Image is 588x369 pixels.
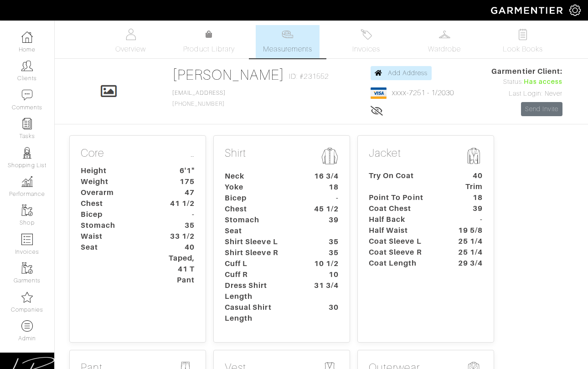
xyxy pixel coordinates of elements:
dt: 10 1/2 [303,258,346,269]
dt: Stomach [218,215,303,225]
img: garments-icon-b7da505a4dc4fd61783c78ac3ca0ef83fa9d6f193b1c9dc38574b1d14d53ca28.png [21,205,33,216]
img: reminder-icon-8004d30b9f0a5d33ae49ab947aed9ed385cf756f9e5892f1edd6e32f2345188e.png [21,118,33,129]
dt: Yoke [218,182,303,193]
dt: Neck [218,171,303,182]
p: Jacket [369,147,483,167]
dt: 25 1/4 [447,236,490,247]
img: comment-icon-a0a6a9ef722e966f86d9cbdc48e553b5cf19dbc54f86b18d962a5391bc8f6eb6.png [21,89,33,101]
span: Wardrobe [428,44,461,55]
dt: Weight [74,176,159,187]
dt: Coat Length [362,258,447,269]
dt: Coat Chest [362,203,447,214]
dt: Half Waist [362,225,447,236]
span: Invoices [352,44,380,55]
dt: - [303,193,346,204]
span: Add Address [388,69,428,77]
a: Overview [99,25,163,58]
img: orders-icon-0abe47150d42831381b5fb84f609e132dff9fe21cb692f30cb5eec754e2cba89.png [21,234,33,245]
dt: Coat Sleeve L [362,236,447,247]
dt: Cuff R [218,269,303,280]
dt: Seat [218,225,303,236]
a: Add Address [371,66,432,80]
img: clients-icon-6bae9207a08558b7cb47a8932f037763ab4055f8c8b6bfacd5dc20c3e0201464.png [21,60,33,72]
a: Invoices [334,25,398,58]
dt: 35 [159,220,201,231]
dt: 35 [303,236,346,247]
a: Look Books [491,25,555,58]
div: Status: [491,77,562,87]
span: Measurements [263,44,313,55]
img: custom-products-icon-6973edde1b6c6774590e2ad28d3d057f2f42decad08aa0e48061009ba2575b3a.png [21,320,33,332]
dt: 16 3/4 [303,171,346,182]
dt: Point To Point [362,192,447,203]
dt: 6'1" [159,165,201,176]
dt: 40 Taped, 41 T Pant [159,242,201,286]
a: [PERSON_NAME] [172,67,285,83]
img: todo-9ac3debb85659649dc8f770b8b6100bb5dab4b48dedcbae339e5042a72dfd3cc.svg [517,29,529,40]
dt: 18 [447,192,490,203]
dt: Shirt Sleeve L [218,236,303,247]
p: Core [81,147,195,162]
p: Shirt [225,147,339,167]
dt: 39 [303,215,346,225]
img: companies-icon-14a0f246c7e91f24465de634b560f0151b0cc5c9ce11af5fac52e6d7d6371812.png [21,292,33,303]
dt: Seat [74,242,159,286]
dt: Cuff L [218,258,303,269]
a: [EMAIL_ADDRESS] [172,90,226,96]
dt: Chest [74,198,159,209]
img: dashboard-icon-dbcd8f5a0b271acd01030246c82b418ddd0df26cd7fceb0bd07c9910d44c42f6.png [21,31,33,43]
span: [PHONE_NUMBER] [172,90,226,107]
img: orders-27d20c2124de7fd6de4e0e44c1d41de31381a507db9b33961299e4e07d508b8c.svg [361,29,372,40]
dt: 29 3/4 [447,258,490,269]
dt: 41 1/2 [159,198,201,209]
dt: Bicep [74,209,159,220]
dt: Overarm [74,187,159,198]
dt: 35 [303,247,346,258]
img: measurements-466bbee1fd09ba9460f595b01e5d73f9e2bff037440d3c8f018324cb6cdf7a4a.svg [282,29,293,40]
dt: 45 1/2 [303,204,346,215]
span: Look Books [503,44,543,55]
dt: 30 [303,302,346,324]
span: Garmentier Client: [491,66,562,77]
a: Measurements [256,25,320,58]
dt: Stomach [74,220,159,231]
dt: Half Back [362,214,447,225]
a: Product Library [177,29,241,55]
dt: 25 1/4 [447,247,490,258]
dt: 18 [303,182,346,193]
dt: 10 [303,269,346,280]
img: stylists-icon-eb353228a002819b7ec25b43dbf5f0378dd9e0616d9560372ff212230b889e62.png [21,147,33,159]
dt: Coat Sleeve R [362,247,447,258]
dt: 33 1/2 [159,231,201,242]
img: basicinfo-40fd8af6dae0f16599ec9e87c0ef1c0a1fdea2edbe929e3d69a839185d80c458.svg [125,29,136,40]
img: msmt-jacket-icon-80010867aa4725b62b9a09ffa5103b2b3040b5cb37876859cbf8e78a4e2258a7.png [464,147,483,165]
dt: Waist [74,231,159,242]
span: ID: #231552 [289,71,329,82]
dt: - [159,209,201,220]
dt: Dress Shirt Length [218,280,303,302]
dt: 31 3/4 [303,280,346,302]
dt: Bicep [218,193,303,204]
a: … [191,147,195,160]
img: wardrobe-487a4870c1b7c33e795ec22d11cfc2ed9d08956e64fb3008fe2437562e282088.svg [439,29,450,40]
dt: 175 [159,176,201,187]
span: Product Library [183,44,235,55]
dt: Try On Coat [362,170,447,192]
img: visa-934b35602734be37eb7d5d7e5dbcd2044c359bf20a24dc3361ca3fa54326a8a7.png [371,87,387,99]
a: Wardrobe [413,25,476,58]
img: garments-icon-b7da505a4dc4fd61783c78ac3ca0ef83fa9d6f193b1c9dc38574b1d14d53ca28.png [21,262,33,274]
dt: 39 [447,203,490,214]
dt: 47 [159,187,201,198]
img: graph-8b7af3c665d003b59727f371ae50e7771705bf0c487971e6e97d053d13c5068d.png [21,176,33,187]
dt: Casual Shirt Length [218,302,303,324]
dt: Height [74,165,159,176]
dt: Chest [218,204,303,215]
dt: 19 5/8 [447,225,490,236]
a: xxxx-7251 - 1/2030 [392,89,454,97]
img: gear-icon-white-bd11855cb880d31180b6d7d6211b90ccbf57a29d726f0c71d8c61bd08dd39cc2.png [569,5,581,16]
dt: Shirt Sleeve R [218,247,303,258]
img: msmt-shirt-icon-3af304f0b202ec9cb0a26b9503a50981a6fda5c95ab5ec1cadae0dbe11e5085a.png [320,147,339,165]
dt: - [447,214,490,225]
div: Last Login: Never [491,89,562,99]
dt: 40 Trim [447,170,490,192]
